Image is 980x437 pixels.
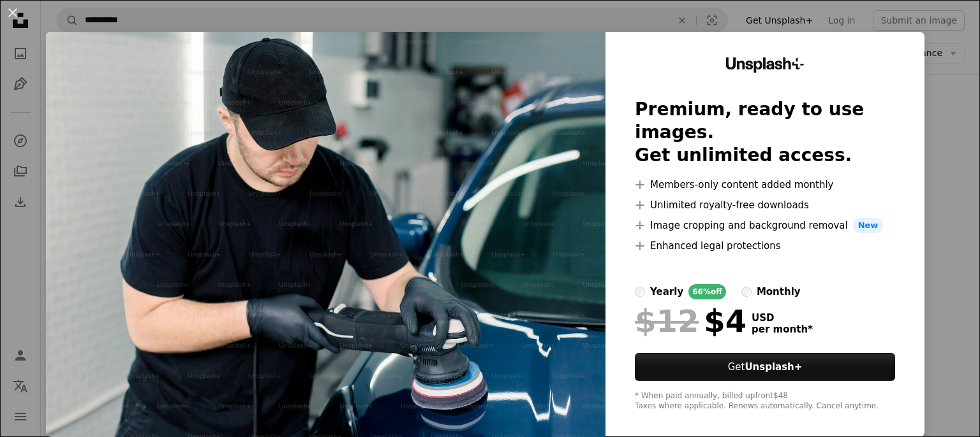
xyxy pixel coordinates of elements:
div: 66% off [688,284,726,299]
li: Enhanced legal protections [635,238,895,254]
div: $4 [635,304,746,338]
span: $12 [635,304,699,338]
div: yearly [650,284,683,299]
input: monthly [741,287,752,297]
h2: Premium, ready to use images. Get unlimited access. [635,98,895,167]
button: GetUnsplash+ [635,353,895,381]
div: monthly [757,284,801,299]
span: per month * [752,324,813,335]
strong: Unsplash+ [745,361,802,373]
input: yearly66%off [635,287,645,297]
li: Members-only content added monthly [635,177,895,192]
span: New [853,218,884,233]
li: Image cropping and background removal [635,218,895,233]
div: * When paid annually, billed upfront $48 Taxes where applicable. Renews automatically. Cancel any... [635,391,895,412]
li: Unlimited royalty-free downloads [635,197,895,213]
span: USD [752,312,813,324]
